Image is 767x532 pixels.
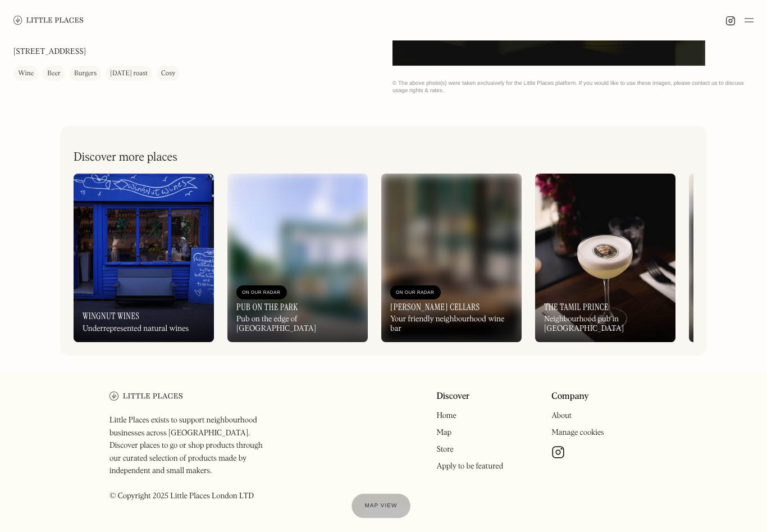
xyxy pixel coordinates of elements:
[436,392,469,403] a: Discover
[74,151,177,165] h2: Discover more places
[74,174,214,343] a: Wingnut WinesUnderrepresented natural wines
[236,315,359,334] div: Pub on the edge of [GEOGRAPHIC_DATA]
[535,174,675,343] a: The Tamil PrinceNeighbourhood pub in [GEOGRAPHIC_DATA]
[551,429,604,437] a: Manage cookies
[242,288,281,299] div: On Our Radar
[436,446,453,454] a: Store
[392,80,754,95] div: © The above photo(s) were taken exclusively for the Little Places platform. If you would like to ...
[436,429,451,437] a: Map
[381,174,522,343] a: On Our Radar[PERSON_NAME] CellarsYour friendly neighbourhood wine bar
[161,69,175,80] div: Cosy
[109,415,274,503] p: Little Places exists to support neighbourhood businesses across [GEOGRAPHIC_DATA]. Discover place...
[436,412,456,420] a: Home
[551,392,589,403] a: Company
[236,302,298,313] h3: Pub On The Park
[396,288,435,299] div: On Our Radar
[436,463,503,471] a: Apply to be featured
[47,69,61,80] div: Beer
[551,412,572,420] a: About
[390,302,480,313] h3: [PERSON_NAME] Cellars
[351,494,411,519] a: Map view
[544,315,666,334] div: Neighbourhood pub in [GEOGRAPHIC_DATA]
[365,503,398,509] span: Map view
[227,174,368,343] a: On Our RadarPub On The ParkPub on the edge of [GEOGRAPHIC_DATA]
[544,302,609,313] h3: The Tamil Prince
[13,47,86,58] p: [STREET_ADDRESS]
[83,325,189,334] div: Underrepresented natural wines
[110,69,148,80] div: [DATE] roast
[83,311,139,322] h3: Wingnut Wines
[390,315,513,334] div: Your friendly neighbourhood wine bar
[74,69,97,80] div: Burgers
[18,69,34,80] div: Wine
